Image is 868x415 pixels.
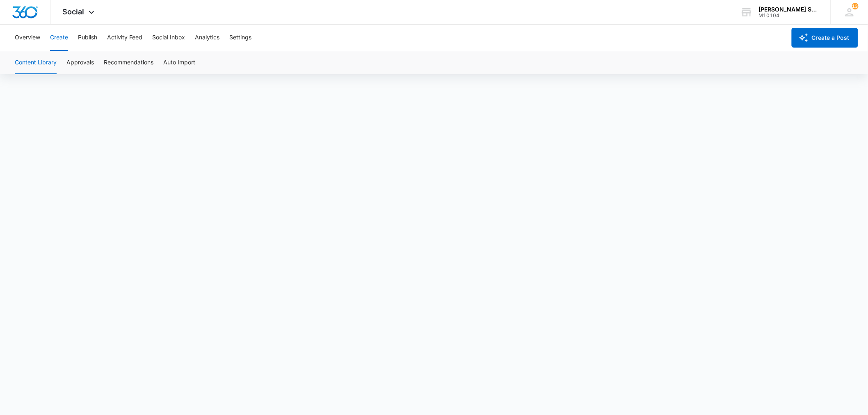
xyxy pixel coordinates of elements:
button: Create a Post [792,28,858,48]
button: Analytics [195,25,219,51]
div: notifications count [852,3,859,9]
button: Create [50,25,68,51]
span: 132 [852,3,859,9]
button: Auto Import [163,51,195,74]
button: Publish [78,25,97,51]
button: Activity Feed [107,25,142,51]
button: Social Inbox [152,25,185,51]
div: account id [759,13,819,18]
button: Approvals [66,51,94,74]
button: Overview [15,25,40,51]
button: Content Library [15,51,57,74]
div: account name [759,6,819,13]
button: Settings [229,25,251,51]
button: Recommendations [104,51,153,74]
span: Social [63,7,85,16]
